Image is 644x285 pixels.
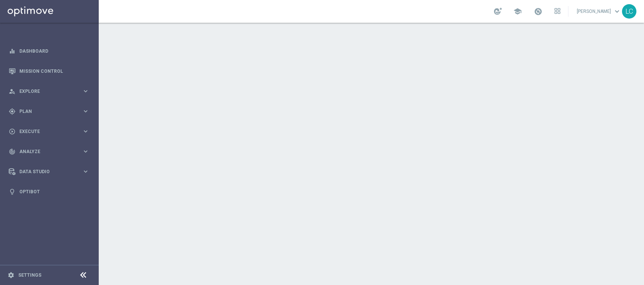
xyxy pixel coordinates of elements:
button: track_changes Analyze keyboard_arrow_right [8,149,90,155]
a: [PERSON_NAME]keyboard_arrow_down [576,6,622,17]
div: Analyze [9,148,82,155]
button: lightbulb Optibot [8,189,90,195]
a: Dashboard [19,41,89,61]
i: track_changes [9,148,16,155]
i: person_search [9,88,16,95]
div: Optibot [9,182,89,202]
div: Mission Control [9,61,89,81]
span: keyboard_arrow_down [613,7,621,16]
span: Execute [19,129,82,134]
i: keyboard_arrow_right [82,148,89,155]
span: Explore [19,89,82,94]
div: Dashboard [9,41,89,61]
span: Plan [19,109,82,114]
a: Settings [18,273,41,277]
button: person_search Explore keyboard_arrow_right [8,88,90,94]
i: keyboard_arrow_right [82,168,89,175]
i: keyboard_arrow_right [82,108,89,115]
div: LC [622,4,636,19]
span: Data Studio [19,169,82,174]
button: Mission Control [8,68,90,74]
button: play_circle_outline Execute keyboard_arrow_right [8,128,90,135]
i: settings [8,272,14,279]
i: lightbulb [9,188,16,195]
div: Execute [9,128,82,135]
i: keyboard_arrow_right [82,88,89,95]
i: equalizer [9,48,16,55]
button: equalizer Dashboard [8,48,90,54]
i: keyboard_arrow_right [82,128,89,135]
span: school [513,7,522,16]
button: gps_fixed Plan keyboard_arrow_right [8,108,90,114]
a: Optibot [19,182,89,202]
span: Analyze [19,149,82,154]
div: Data Studio [9,168,82,175]
i: gps_fixed [9,108,16,115]
div: Explore [9,88,82,95]
a: Mission Control [19,61,89,81]
button: Data Studio keyboard_arrow_right [8,169,90,175]
i: play_circle_outline [9,128,16,135]
div: Plan [9,108,82,115]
